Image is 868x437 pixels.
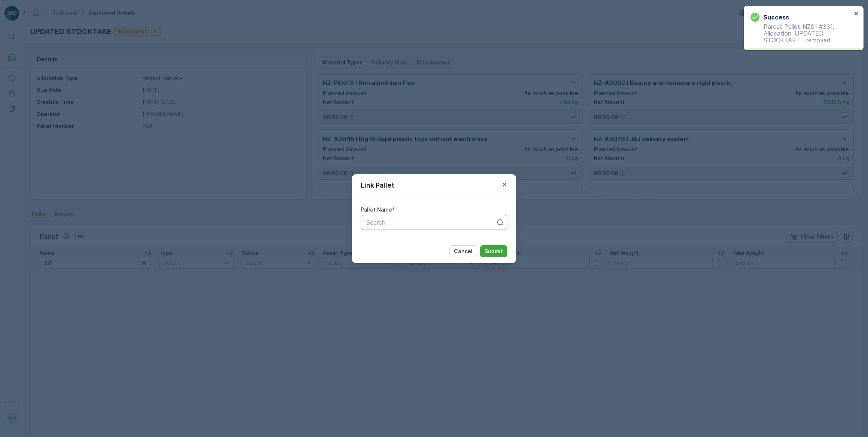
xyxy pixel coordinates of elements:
button: Cancel [449,245,477,257]
h3: Success [763,13,789,22]
p: Cancel [454,248,473,255]
button: Submit [480,245,507,257]
label: Pallet Name [361,206,392,213]
p: Submit [485,248,503,255]
p: Search [366,218,496,227]
p: Parcel: Pallet_NZ01 #331, Allocation: UPDATED STOCKTAKE - removed [751,23,852,43]
button: close [854,10,859,18]
p: Link Pallet [361,180,394,191]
